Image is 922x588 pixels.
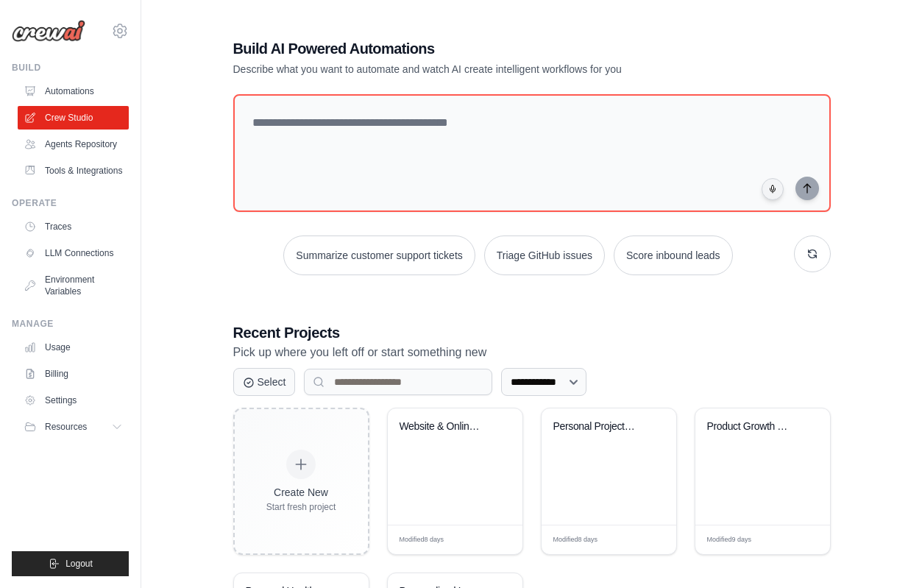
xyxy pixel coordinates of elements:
[18,415,129,439] button: Resources
[18,159,129,183] a: Tools & Integrations
[18,362,129,386] a: Billing
[553,420,642,433] div: Personal Project Management Assistant
[641,534,653,545] span: Edit
[12,62,129,74] div: Build
[12,551,129,576] button: Logout
[266,485,336,500] div: Create New
[12,197,129,209] div: Operate
[18,389,129,412] a: Settings
[12,318,129,330] div: Manage
[794,235,831,272] button: Get new suggestions
[18,241,129,265] a: LLM Connections
[762,178,784,200] button: Click to speak your automation idea
[400,535,444,545] span: Modified 8 days
[18,215,129,238] a: Traces
[18,79,129,103] a: Automations
[233,62,728,77] p: Describe what you want to automate and watch AI create intelligent workflows for you
[18,132,129,156] a: Agents Repository
[484,235,605,275] button: Triage GitHub issues
[12,20,85,42] img: Logo
[18,106,129,130] a: Crew Studio
[614,235,733,275] button: Score inbound leads
[233,322,831,343] h3: Recent Projects
[707,535,752,545] span: Modified 9 days
[553,535,598,545] span: Modified 8 days
[707,420,796,433] div: Product Growth Team Automation
[65,558,93,570] span: Logout
[266,501,336,513] div: Start fresh project
[233,38,728,59] h1: Build AI Powered Automations
[18,336,129,359] a: Usage
[45,421,87,433] span: Resources
[400,420,489,433] div: Website & Online Presence Audit Team
[795,534,807,545] span: Edit
[487,534,500,545] span: Edit
[18,268,129,303] a: Environment Variables
[283,235,475,275] button: Summarize customer support tickets
[233,368,296,396] button: Select
[233,343,831,362] p: Pick up where you left off or start something new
